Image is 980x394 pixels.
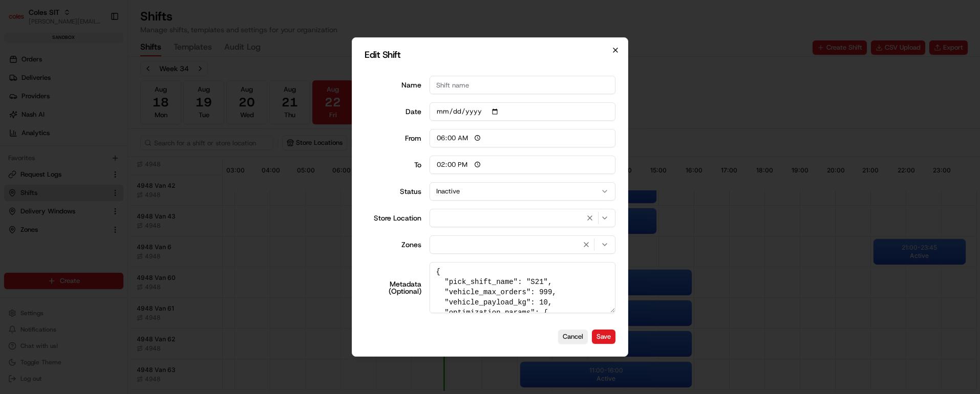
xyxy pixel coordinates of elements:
[97,148,164,159] span: API Documentation
[72,173,124,181] a: Powered byPylon
[365,108,421,115] label: Date
[10,10,31,31] img: Nash
[365,188,421,195] label: Status
[35,98,168,108] div: Start new chat
[82,144,168,163] a: 💻API Documentation
[6,144,82,163] a: 📗Knowledge Base
[365,81,421,89] label: Name
[365,241,421,248] label: Zones
[174,101,186,113] button: Start new chat
[365,214,421,222] label: Store Location
[365,135,421,142] div: From
[10,149,18,158] div: 📗
[10,41,186,57] p: Welcome 👋
[102,173,124,181] span: Pylon
[365,280,421,295] label: Metadata (Optional)
[558,330,588,344] button: Cancel
[20,148,78,159] span: Knowledge Base
[592,330,615,344] button: Save
[365,161,421,168] div: To
[35,108,130,116] div: We're available if you need us!
[430,76,616,94] input: Shift name
[87,149,95,158] div: 💻
[365,50,615,59] h2: Edit Shift
[10,98,29,116] img: 1736555255976-a54dd68f-1ca7-489b-9aae-adbdc363a1c4
[27,66,169,77] input: Clear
